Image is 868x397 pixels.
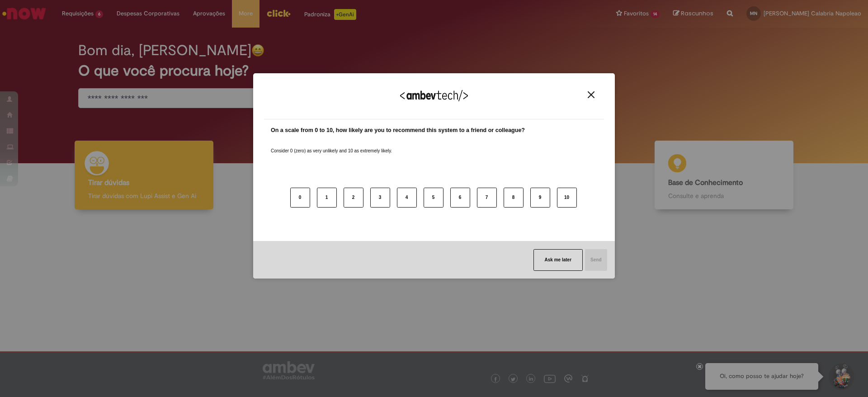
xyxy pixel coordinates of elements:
button: Close [585,91,597,99]
img: Close [588,91,594,98]
button: 10 [557,188,577,208]
button: 9 [530,188,550,208]
button: 6 [450,188,470,208]
label: On a scale from 0 to 10, how likely are you to recommend this system to a friend or colleague? [271,126,525,135]
button: 3 [370,188,390,208]
label: Consider 0 (zero) as very unlikely and 10 as extremely likely. [271,137,392,154]
button: 1 [317,188,337,208]
img: Logo Ambevtech [400,90,468,101]
button: Ask me later [533,249,583,271]
button: 5 [424,188,443,208]
button: 8 [504,188,524,208]
button: 7 [477,188,497,208]
button: 2 [344,188,363,208]
button: 4 [397,188,417,208]
button: 0 [290,188,310,208]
